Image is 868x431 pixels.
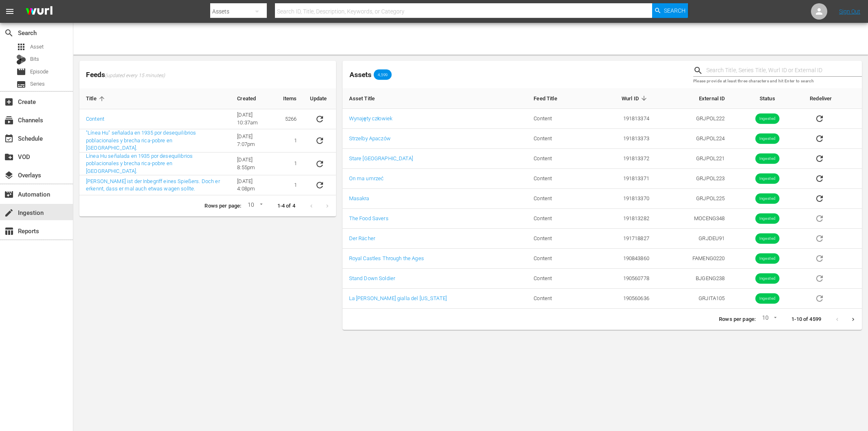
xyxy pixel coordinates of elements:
[349,95,386,102] span: Asset Title
[755,296,779,302] span: Ingested
[303,88,336,109] th: Update
[588,229,656,249] td: 191718827
[810,275,829,281] span: Asset is in future lineups. Remove all episodes that contain this asset before redelivering
[231,109,277,129] td: [DATE] 10:37am
[4,208,14,218] span: Ingestion
[719,316,756,323] p: Rows per page:
[527,149,588,169] td: Content
[349,71,371,79] span: Assets
[231,153,277,176] td: [DATE] 8:55pm
[656,109,732,129] td: GRJPOL222
[349,135,391,141] a: Strzelby Apaczów
[755,236,779,242] span: Ingested
[16,42,26,52] span: Asset
[349,195,369,201] a: Masakra
[588,129,656,149] td: 191813373
[20,2,59,21] img: ans4CAIJ8jUAAAAAAAAAAAAAAAAAAAAAAAAgQb4GAAAAAAAAAAAAAAAAAAAAAAAAJMjXAAAAAAAAAAAAAAAAAAAAAAAAgAT5G...
[755,196,779,202] span: Ingested
[4,170,14,180] span: Overlays
[349,155,413,161] a: Stare [GEOGRAPHIC_DATA]
[588,189,656,209] td: 191813370
[349,235,375,241] a: Der Rächer
[231,175,277,195] td: [DATE] 4:08pm
[79,88,336,195] table: sticky table
[86,178,220,192] a: [PERSON_NAME] ist der Inbegriff eines Spießers. Doch er erkennt, dass er mal auch etwas wagen sol...
[810,215,829,221] span: Asset is in future lineups. Remove all episodes that contain this asset before redelivering
[4,97,14,107] span: Create
[588,169,656,189] td: 191813371
[4,190,14,199] span: Automation
[755,156,779,162] span: Ingested
[204,202,241,210] p: Rows per page:
[706,64,862,77] input: Search Title, Series Title, Wurl ID or External ID
[755,116,779,122] span: Ingested
[652,3,688,18] button: Search
[527,189,588,209] td: Content
[731,88,803,109] th: Status
[231,129,277,153] td: [DATE] 7:07pm
[277,153,303,176] td: 1
[349,275,396,281] a: Stand Down Soldier
[86,153,193,174] a: Línea Hu señalada en 1935 por desequilibrios poblacionales y brecha rica-pobre en [GEOGRAPHIC_DATA].
[16,67,26,77] span: Episode
[588,149,656,169] td: 191813372
[839,8,860,15] a: Sign Out
[656,249,732,269] td: FAMENG0220
[656,129,732,149] td: GRJPOL224
[527,269,588,289] td: Content
[810,255,829,261] span: Asset is in future lineups. Remove all episodes that contain this asset before redelivering
[5,7,15,16] span: menu
[105,73,165,79] span: (updated every 15 minutes)
[656,209,732,229] td: MOCENG348
[755,276,779,282] span: Ingested
[86,116,104,122] a: Content
[4,152,14,162] span: VOD
[277,202,295,210] p: 1-4 of 4
[86,95,107,102] span: Title
[588,109,656,129] td: 191813374
[656,189,732,209] td: GRJPOL225
[810,235,829,241] span: Asset is in future lineups. Remove all episodes that contain this asset before redelivering
[588,269,656,289] td: 190560778
[527,289,588,309] td: Content
[16,80,26,89] span: Series
[349,295,447,301] a: La [PERSON_NAME] gialla del [US_STATE]
[30,55,39,63] span: Bits
[349,115,393,122] a: Wynajęty człowiek
[527,229,588,249] td: Content
[656,88,732,109] th: External ID
[527,209,588,229] td: Content
[656,229,732,249] td: GRJDEU91
[588,289,656,309] td: 190560636
[349,175,384,181] a: On ma umrzeć
[4,226,14,236] span: Reports
[527,129,588,149] td: Content
[527,249,588,269] td: Content
[4,115,14,125] span: Channels
[277,109,303,129] td: 5266
[656,149,732,169] td: GRJPOL221
[30,80,45,88] span: Series
[237,95,266,102] span: Created
[755,136,779,142] span: Ingested
[693,78,862,85] p: Please provide at least three characters and hit Enter to search
[759,313,778,325] div: 10
[244,200,264,212] div: 10
[656,169,732,189] td: GRJPOL223
[374,72,392,77] span: 4,599
[810,295,829,301] span: Asset is in future lineups. Remove all episodes that contain this asset before redelivering
[656,289,732,309] td: GRJITA105
[845,312,861,327] button: Next page
[527,169,588,189] td: Content
[755,256,779,262] span: Ingested
[755,176,779,182] span: Ingested
[4,28,14,38] span: Search
[588,249,656,269] td: 190843860
[16,55,26,64] div: Bits
[791,316,821,323] p: 1-10 of 4599
[622,95,649,102] span: Wurl ID
[755,216,779,222] span: Ingested
[527,88,588,109] th: Feed Title
[30,43,44,51] span: Asset
[349,255,424,261] a: Royal Castles Through the Ages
